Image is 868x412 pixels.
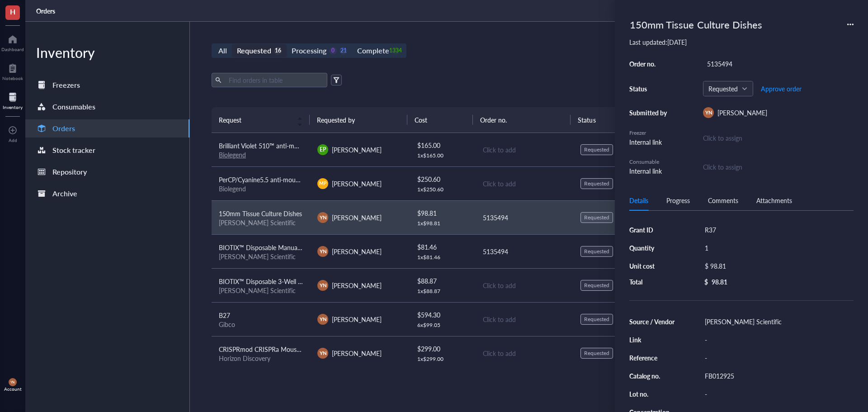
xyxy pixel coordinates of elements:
[1,32,24,52] a: Dashboard
[219,354,303,362] div: Horizon Discovery
[219,185,303,193] div: Biolegend
[701,260,850,272] div: $ 98.81
[25,76,189,94] a: Freezers
[475,234,573,268] td: 5135494
[417,220,468,227] div: 1 x $ 98.81
[626,14,766,34] div: 150mm Tissue Culture Dishes
[332,349,382,358] span: [PERSON_NAME]
[36,7,57,15] a: Orders
[25,43,189,62] div: Inventory
[417,208,468,218] div: $ 98.81
[717,108,767,117] span: [PERSON_NAME]
[219,115,292,125] span: Request
[417,344,468,354] div: $ 299.00
[701,369,854,382] div: FB012925
[417,152,468,159] div: 1 x $ 165.00
[10,6,15,17] span: H
[2,76,23,81] div: Notebook
[332,213,382,222] span: [PERSON_NAME]
[219,286,303,294] div: [PERSON_NAME] Scientific
[219,141,374,150] span: Brilliant Violet 510™ anti-mouse CD117 (c-kit) Antibody
[761,85,802,92] span: Approve order
[219,175,376,184] span: PerCP/Cyanine5.5 anti-mouse CD172a (SIRPα) Antibody
[212,107,310,133] th: Request
[417,322,468,329] div: 6 x $ 99.05
[629,278,675,286] div: Total
[629,60,670,68] div: Order no.
[571,107,636,133] th: Status
[218,44,227,57] div: All
[1,47,24,52] div: Dashboard
[417,254,468,261] div: 1 x $ 81.46
[329,47,337,55] div: 0
[320,146,326,154] span: EP
[666,195,690,205] div: Progress
[584,316,609,323] div: Requested
[629,226,675,234] div: Grant ID
[483,246,566,256] div: 5135494
[704,278,708,286] div: $
[3,104,23,110] div: Inventory
[4,386,22,392] div: Account
[417,186,468,193] div: 1 x $ 250.60
[407,107,472,133] th: Cost
[629,336,675,344] div: Link
[475,336,573,370] td: Click to add
[483,179,566,189] div: Click to add
[319,349,326,357] span: YN
[25,163,189,181] a: Repository
[629,195,648,205] div: Details
[417,288,468,295] div: 1 x $ 88.87
[701,315,854,328] div: [PERSON_NAME] Scientific
[320,180,326,187] span: MP
[629,317,675,326] div: Source / Vendor
[483,314,566,324] div: Click to add
[219,243,372,252] span: BIOTIX™ Disposable Manual 25mL Reagent Reservoirs
[9,137,17,143] div: Add
[703,57,854,70] div: 5135494
[475,133,573,167] td: Click to add
[219,209,302,218] span: 150mm Tissue Culture Dishes
[701,242,854,254] div: 1
[219,218,303,227] div: [PERSON_NAME] Scientific
[25,141,189,159] a: Stock tracker
[52,144,95,156] div: Stock tracker
[701,351,854,364] div: -
[703,162,854,172] div: Click to assign
[475,302,573,336] td: Click to add
[584,350,609,357] div: Requested
[10,380,15,384] span: YN
[701,333,854,346] div: -
[483,145,566,155] div: Click to add
[708,195,738,205] div: Comments
[25,98,189,116] a: Consumables
[629,137,670,147] div: Internal link
[483,348,566,358] div: Click to add
[483,280,566,290] div: Click to add
[332,145,382,154] span: [PERSON_NAME]
[629,244,675,252] div: Quantity
[483,213,566,223] div: 5135494
[701,223,854,236] div: R37
[52,100,95,113] div: Consumables
[708,85,746,93] span: Requested
[584,180,609,187] div: Requested
[629,109,670,117] div: Submitted by
[584,214,609,221] div: Requested
[319,213,326,221] span: YN
[703,133,854,143] div: Click to assign
[225,73,324,87] input: Find orders in table
[310,107,408,133] th: Requested by
[584,282,609,289] div: Requested
[332,281,382,290] span: [PERSON_NAME]
[584,146,609,153] div: Requested
[219,252,303,260] div: [PERSON_NAME] Scientific
[219,311,230,320] span: B27
[475,268,573,302] td: Click to add
[473,107,571,133] th: Order no.
[392,47,400,55] div: 1334
[52,79,80,91] div: Freezers
[417,174,468,184] div: $ 250.60
[629,354,675,362] div: Reference
[219,320,303,328] div: Gibco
